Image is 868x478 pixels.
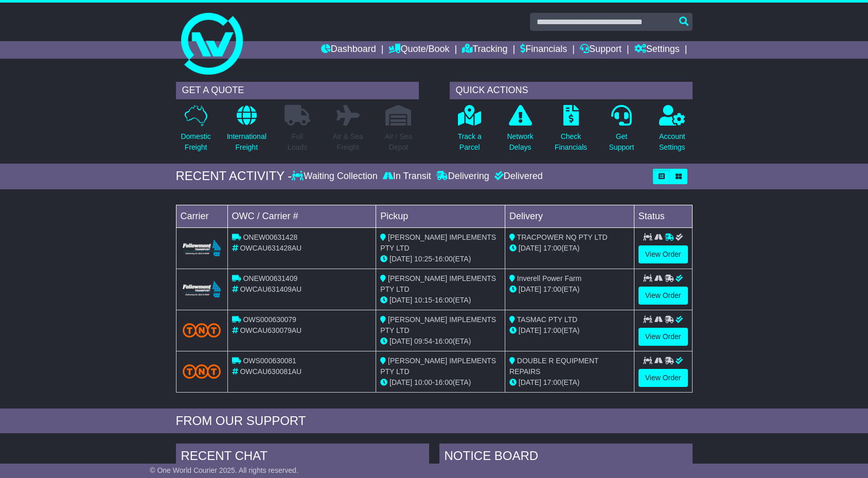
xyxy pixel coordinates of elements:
[380,377,501,388] div: - (ETA)
[240,244,302,252] span: OWCAU631428AU
[517,274,581,282] span: Inverell Power Farm
[389,255,412,263] span: [DATE]
[639,245,688,263] a: View Order
[609,131,634,153] p: Get Support
[333,131,363,153] p: Air & Sea Freight
[414,378,432,386] span: 10:00
[509,357,598,376] span: DOUBLE R EQUIPMENT REPAIRS
[380,336,501,347] div: - (ETA)
[659,131,685,153] p: Account Settings
[240,285,302,293] span: OWCAU631409AU
[183,323,221,337] img: TNT_Domestic.png
[380,274,496,293] span: [PERSON_NAME] IMPLEMENTS PTY LTD
[183,281,221,298] img: Followmont_Transport.png
[183,240,221,257] img: Followmont_Transport.png
[183,364,221,378] img: TNT_Domestic.png
[457,104,482,158] a: Track aParcel
[414,337,432,345] span: 09:54
[227,205,376,227] td: OWC / Carrier #
[227,131,267,153] p: International Freight
[292,171,380,182] div: Waiting Collection
[458,131,482,153] p: Track a Parcel
[243,357,296,365] span: OWS000630081
[450,82,693,99] div: QUICK ACTIONS
[380,254,501,264] div: - (ETA)
[659,104,686,158] a: AccountSettings
[509,377,630,388] div: (ETA)
[435,378,453,386] span: 16:00
[176,169,292,184] div: RECENT ACTIVITY -
[543,326,561,334] span: 17:00
[506,104,534,158] a: NetworkDelays
[176,205,227,227] td: Carrier
[509,325,630,336] div: (ETA)
[181,131,210,153] p: Domestic Freight
[517,233,608,241] span: TRACPOWER NQ PTY LTD
[554,104,588,158] a: CheckFinancials
[385,131,413,153] p: Air / Sea Depot
[517,315,577,324] span: TASMAC PTY LTD
[240,326,302,334] span: OWCAU630079AU
[634,41,680,59] a: Settings
[389,296,412,304] span: [DATE]
[507,131,533,153] p: Network Delays
[435,337,453,345] span: 16:00
[543,244,561,252] span: 17:00
[321,41,376,59] a: Dashboard
[376,205,505,227] td: Pickup
[519,378,541,386] span: [DATE]
[434,171,492,182] div: Delivering
[380,357,496,376] span: [PERSON_NAME] IMPLEMENTS PTY LTD
[462,41,507,59] a: Tracking
[389,337,412,345] span: [DATE]
[520,41,567,59] a: Financials
[435,296,453,304] span: 16:00
[389,378,412,386] span: [DATE]
[176,414,693,429] div: FROM OUR SUPPORT
[519,285,541,293] span: [DATE]
[505,205,634,227] td: Delivery
[414,255,432,263] span: 10:25
[639,328,688,346] a: View Order
[240,367,302,376] span: OWCAU630081AU
[414,296,432,304] span: 10:15
[509,243,630,254] div: (ETA)
[519,244,541,252] span: [DATE]
[388,41,449,59] a: Quote/Book
[519,326,541,334] span: [DATE]
[176,444,429,471] div: RECENT CHAT
[150,466,298,474] span: © One World Courier 2025. All rights reserved.
[435,255,453,263] span: 16:00
[639,369,688,387] a: View Order
[243,233,297,241] span: ONEW00631428
[509,284,630,295] div: (ETA)
[380,233,496,252] span: [PERSON_NAME] IMPLEMENTS PTY LTD
[608,104,634,158] a: GetSupport
[580,41,622,59] a: Support
[634,205,692,227] td: Status
[180,104,211,158] a: DomesticFreight
[639,287,688,305] a: View Order
[543,378,561,386] span: 17:00
[380,295,501,306] div: - (ETA)
[243,274,297,282] span: ONEW00631409
[380,315,496,334] span: [PERSON_NAME] IMPLEMENTS PTY LTD
[380,171,434,182] div: In Transit
[492,171,543,182] div: Delivered
[555,131,587,153] p: Check Financials
[176,82,419,99] div: GET A QUOTE
[243,315,296,324] span: OWS000630079
[543,285,561,293] span: 17:00
[226,104,267,158] a: InternationalFreight
[285,131,310,153] p: Full Loads
[439,444,693,471] div: NOTICE BOARD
